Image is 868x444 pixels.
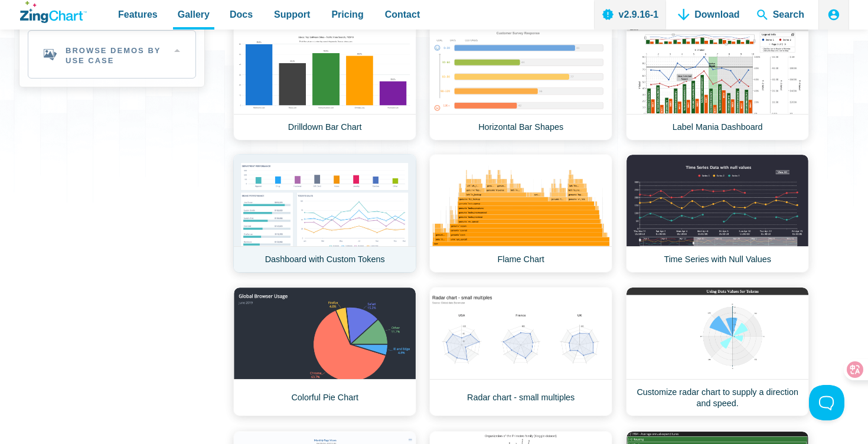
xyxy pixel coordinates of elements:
[626,22,809,141] a: Label Mania Dashboard
[429,154,612,273] a: Flame Chart
[429,287,612,416] a: Radar chart - small multiples
[274,6,310,22] span: Support
[20,1,87,23] a: ZingChart Logo. Click to return to the homepage
[385,6,420,22] span: Contact
[626,154,809,273] a: Time Series with Null Values
[230,6,253,22] span: Docs
[626,287,809,416] a: Customize radar chart to supply a direction and speed.
[331,6,363,22] span: Pricing
[233,154,416,273] a: Dashboard with Custom Tokens
[429,22,612,141] a: Horizontal Bar Shapes
[233,22,416,141] a: Drilldown Bar Chart
[118,6,158,22] span: Features
[233,287,416,416] a: Colorful Pie Chart
[809,385,844,420] iframe: Toggle Customer Support
[178,6,210,22] span: Gallery
[28,31,195,78] h2: Browse Demos By Use Case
